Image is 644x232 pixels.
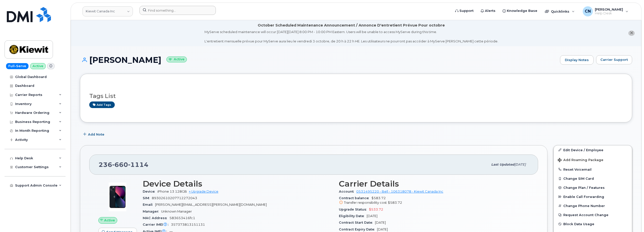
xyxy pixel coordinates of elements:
[560,55,594,65] a: Display Notes
[80,130,109,139] button: Add Note
[89,101,115,108] a: Add tags
[344,201,387,204] span: Transfer responsibility cost
[554,210,632,219] button: Request Account Change
[339,208,369,211] span: Upgrade Status
[204,30,498,44] div: MyServe scheduled maintenance will occur [DATE][DATE] 8:00 PM - 10:00 PM Eastern. Users will be u...
[554,201,632,210] button: Change Phone Number
[558,158,603,163] span: Add Roaming Package
[388,201,402,204] span: $583.72
[628,31,635,36] button: close notification
[88,132,104,137] span: Add Note
[143,216,169,220] span: MAC Address
[102,182,133,212] img: image20231002-3703462-1ig824h.jpeg
[89,93,623,99] h3: Tags List
[369,208,383,211] span: $533.72
[171,223,205,226] span: 357373813151131
[189,190,218,193] a: + Upgrade Device
[339,227,377,231] span: Contract Expiry Date
[112,161,128,168] span: 660
[143,203,155,207] span: Email
[339,214,367,218] span: Eligibility Date
[554,174,632,183] button: Change SIM Card
[554,154,632,165] button: Add Roaming Package
[554,183,632,192] button: Change Plan / Features
[554,145,632,154] a: Edit Device / Employee
[554,165,632,174] button: Reset Voicemail
[161,210,192,213] span: Unknown Manager
[339,179,529,188] h3: Carrier Details
[143,190,157,193] span: Device
[554,219,632,228] button: Block Data Usage
[80,56,558,64] h1: [PERSON_NAME]
[99,161,149,168] span: 236
[514,163,526,166] span: [DATE]
[339,190,356,193] span: Account
[143,223,171,226] span: Carrier IMEI
[155,203,267,207] span: [PERSON_NAME][EMAIL_ADDRESS][PERSON_NAME][DOMAIN_NAME]
[554,192,632,201] button: Enable Call Forwarding
[375,221,386,224] span: [DATE]
[104,218,115,223] span: Active
[143,210,161,213] span: Manager
[128,161,149,168] span: 1114
[152,196,197,200] span: 89302610207712272043
[622,210,640,228] iframe: Messenger Launcher
[600,57,628,62] span: Carrier Support
[339,196,529,205] span: $583.72
[377,227,388,231] span: [DATE]
[339,196,371,200] span: Contract balance
[258,23,445,28] div: October Scheduled Maintenance Announcement / Annonce D'entretient Prévue Pour octobre
[367,214,377,218] span: [DATE]
[169,216,195,220] span: 583653416fc1
[143,196,152,200] span: SIM
[356,190,443,193] a: 0531495220 - Bell - 106318078 - Kiewit Canada Inc
[157,190,187,193] span: iPhone 13 128GB
[563,186,605,190] span: Change Plan / Features
[339,221,375,224] span: Contract Start Date
[143,179,333,188] h3: Device Details
[596,55,632,64] button: Carrier Support
[563,195,604,199] span: Enable Call Forwarding
[166,57,187,62] small: Active
[491,163,514,166] span: Last updated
